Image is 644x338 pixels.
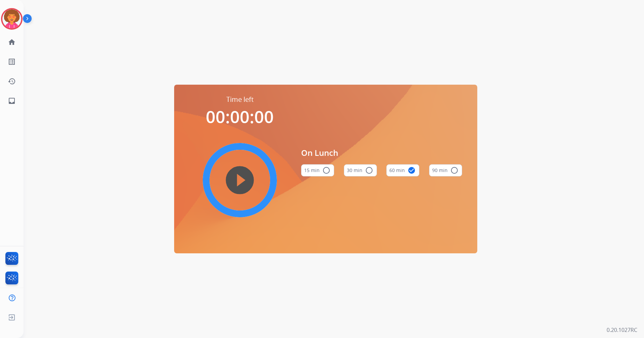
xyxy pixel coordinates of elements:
[607,326,637,334] p: 0.20.1027RC
[408,166,416,174] mat-icon: check_circle
[2,9,21,28] img: avatar
[365,166,373,174] mat-icon: radio_button_unchecked
[206,105,274,128] span: 00:00:00
[322,166,330,174] mat-icon: radio_button_unchecked
[429,164,462,176] button: 90 min
[386,164,419,176] button: 60 min
[8,38,16,46] mat-icon: home
[301,164,334,176] button: 15 min
[8,77,16,85] mat-icon: history
[236,176,244,184] mat-icon: play_circle_filled
[8,58,16,66] mat-icon: list_alt
[8,97,16,105] mat-icon: inbox
[344,164,377,176] button: 30 min
[226,95,254,104] span: Time left
[450,166,458,174] mat-icon: radio_button_unchecked
[301,147,462,159] span: On Lunch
